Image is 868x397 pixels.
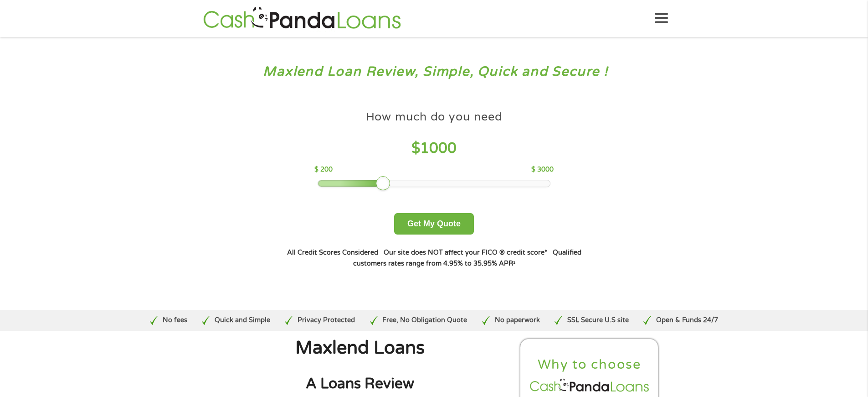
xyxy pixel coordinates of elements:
strong: All Credit Scores Considered [287,249,378,256]
strong: Qualified customers rates range from 4.95% to 35.95% APR¹ [353,249,581,267]
strong: Our site does NOT affect your FICO ® credit score* [384,249,547,256]
span: Maxlend Loans [295,337,425,359]
img: GetLoanNow Logo [200,5,404,31]
h2: A Loans Review [209,375,511,393]
p: $ 3000 [531,165,554,175]
p: No fees [163,315,187,325]
p: Open & Funds 24/7 [656,315,718,325]
p: Privacy Protected [298,315,355,325]
p: No paperwork [495,315,540,325]
p: Free, No Obligation Quote [382,315,467,325]
p: SSL Secure U.S site [567,315,629,325]
span: 1000 [420,140,457,157]
p: Quick and Simple [215,315,270,325]
p: $ 200 [314,165,333,175]
button: Get My Quote [394,213,474,235]
h4: $ [314,139,554,158]
h4: How much do you need [366,110,503,125]
h3: Maxlend Loan Review, Simple, Quick and Secure ! [26,63,842,80]
h2: Why to choose [528,356,651,373]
